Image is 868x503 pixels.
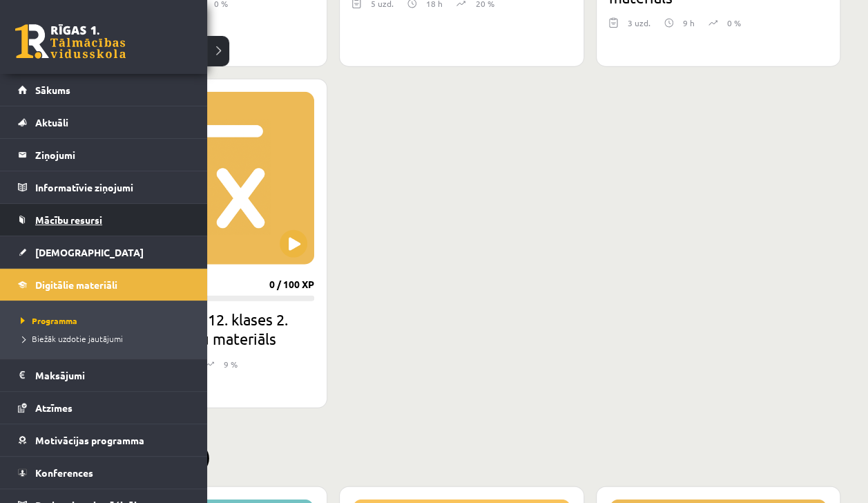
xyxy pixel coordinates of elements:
[35,246,144,258] span: [DEMOGRAPHIC_DATA]
[18,236,190,268] a: [DEMOGRAPHIC_DATA]
[628,17,650,37] div: 3 uzd.
[35,401,73,414] span: Atzīmes
[224,358,238,370] p: 9 %
[18,171,190,203] a: Informatīvie ziņojumi
[35,213,102,226] span: Mācību resursi
[35,139,190,171] legend: Ziņojumi
[727,17,741,29] p: 0 %
[18,74,190,106] a: Sākums
[18,424,190,456] a: Motivācijas programma
[83,443,840,470] h2: Pabeigtie (5)
[35,84,70,96] span: Sākums
[17,332,193,345] a: Biežāk uzdotie jautājumi
[35,171,190,203] legend: Informatīvie ziņojumi
[17,315,77,326] span: Programma
[35,359,190,391] legend: Maksājumi
[683,17,695,29] p: 9 h
[18,269,190,301] a: Digitālie materiāli
[18,359,190,391] a: Maksājumi
[18,204,190,236] a: Mācību resursi
[35,116,68,129] span: Aktuāli
[35,434,144,446] span: Motivācijas programma
[17,333,123,344] span: Biežāk uzdotie jautājumi
[35,466,93,479] span: Konferences
[18,139,190,171] a: Ziņojumi
[15,24,126,59] a: Rīgas 1. Tālmācības vidusskola
[35,278,117,291] span: Digitālie materiāli
[17,314,193,327] a: Programma
[18,457,190,488] a: Konferences
[18,392,190,424] a: Atzīmes
[18,106,190,138] a: Aktuāli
